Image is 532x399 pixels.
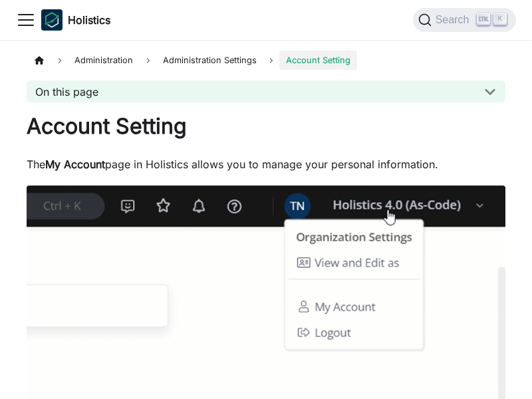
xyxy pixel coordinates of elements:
[68,51,140,70] span: Administration
[432,14,477,26] span: Search
[27,51,505,70] nav: Breadcrumbs
[68,12,110,28] b: Holistics
[45,158,105,171] strong: My Account
[27,156,505,172] p: The page in Holistics allows you to manage your personal information.
[16,10,36,30] button: Toggle navigation bar
[27,51,52,70] a: Home page
[413,8,516,32] button: Search (Ctrl+K)
[27,80,505,102] button: On this page
[493,13,507,25] kbd: K
[27,113,505,140] h1: Account Setting
[156,51,263,70] span: Administration Settings
[279,51,357,70] span: Account Setting
[41,9,63,31] img: Holistics
[41,9,110,31] a: HolisticsHolistics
